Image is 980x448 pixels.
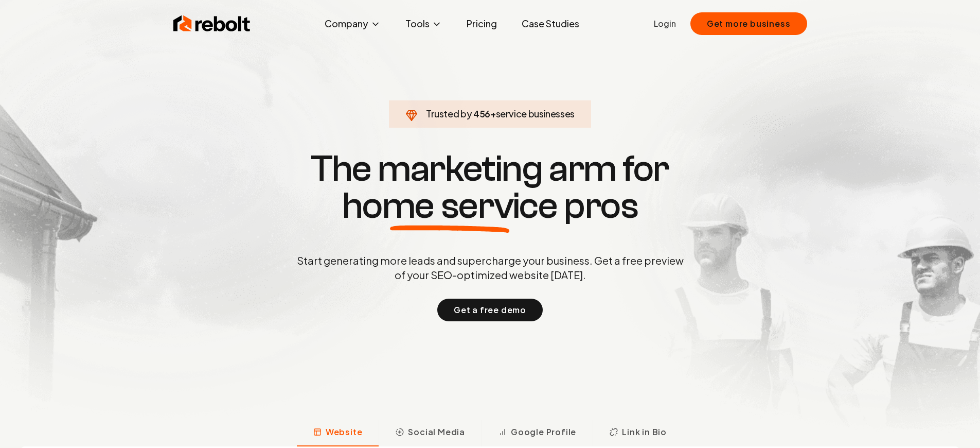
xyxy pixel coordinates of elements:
button: Link in Bio [593,420,683,446]
a: Login [654,18,676,30]
span: Social Media [408,426,465,438]
button: Get a free demo [437,299,543,321]
span: 456 [473,107,490,121]
p: Start generating more leads and supercharge your business. Get a free preview of your SEO-optimiz... [295,253,686,282]
button: Social Media [379,420,482,446]
span: Link in Bio [622,426,667,438]
button: Get more business [690,12,807,35]
img: Rebolt Logo [173,13,251,34]
span: + [490,108,496,119]
span: Google Profile [511,426,576,438]
span: Website [326,426,363,438]
button: Company [316,13,389,34]
span: service businesses [496,108,575,119]
button: Tools [397,13,450,34]
span: home service [342,187,558,225]
span: Trusted by [426,108,472,119]
a: Case Studies [513,13,587,34]
button: Google Profile [482,420,593,446]
h1: The marketing arm for pros [243,150,737,225]
a: Pricing [458,13,505,34]
button: Website [297,420,379,446]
